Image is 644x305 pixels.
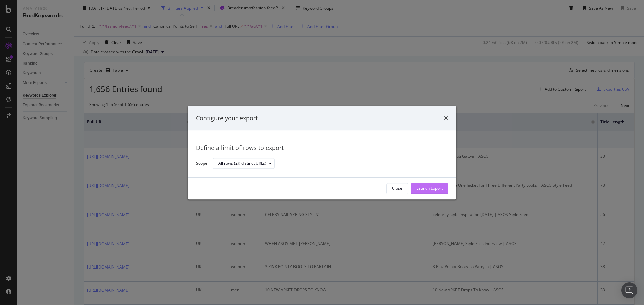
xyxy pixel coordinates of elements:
[218,162,266,166] div: All rows (2K distinct URLs)
[444,114,448,123] div: times
[416,186,443,192] div: Launch Export
[196,144,448,153] div: Define a limit of rows to export
[213,158,275,169] button: All rows (2K distinct URLs)
[196,160,207,168] label: Scope
[392,186,402,192] div: Close
[188,106,456,199] div: modal
[621,282,637,298] div: Open Intercom Messenger
[196,114,258,123] div: Configure your export
[411,183,448,194] button: Launch Export
[386,183,408,194] button: Close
